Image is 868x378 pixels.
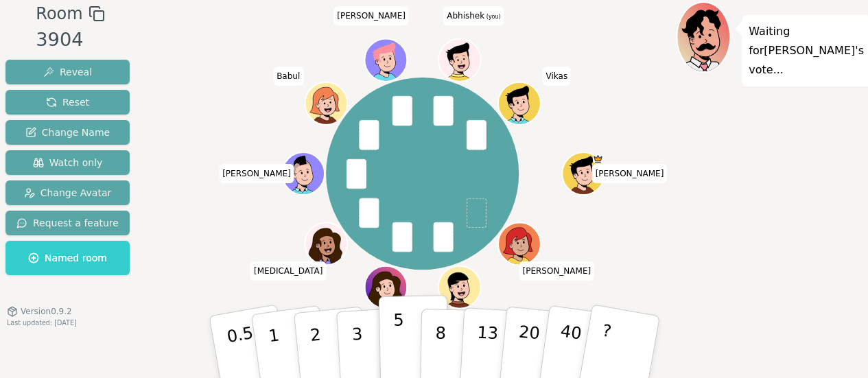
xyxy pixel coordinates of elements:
span: Change Avatar [24,186,112,200]
span: Click to change your name [333,6,409,25]
div: 3904 [36,26,104,54]
span: Click to change your name [591,164,667,183]
span: Click to change your name [443,6,504,25]
span: Named room [28,251,107,265]
button: Change Avatar [5,180,130,205]
span: Watch only [33,156,103,169]
span: Click to change your name [219,164,294,183]
p: Waiting for [PERSON_NAME] 's vote... [749,22,864,80]
button: Reset [5,90,130,115]
span: Change Name [25,126,110,139]
span: (you) [484,14,501,20]
button: Click to change your avatar [439,40,479,80]
span: Version 0.9.2 [21,306,72,317]
span: Viney is the host [592,154,602,164]
span: Last updated: [DATE] [7,319,77,327]
span: Click to change your name [519,261,594,281]
button: Request a feature [5,211,130,235]
button: Change Name [5,120,130,145]
button: Named room [5,241,130,275]
button: Version0.9.2 [7,306,72,317]
span: Reset [46,95,89,109]
button: Reveal [5,60,130,84]
span: Reveal [43,65,92,79]
button: Watch only [5,150,130,175]
span: Click to change your name [542,67,571,86]
span: Room [36,1,82,26]
span: Click to change your name [273,67,303,86]
span: Click to change your name [250,261,326,281]
span: Request a feature [16,216,119,230]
